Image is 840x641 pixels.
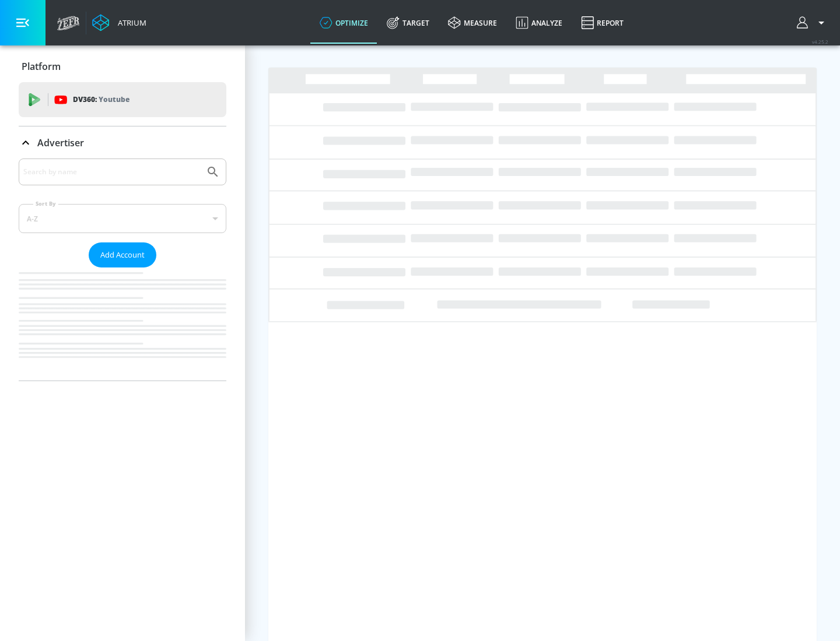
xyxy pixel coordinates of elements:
div: Advertiser [19,159,226,381]
a: optimize [310,2,377,44]
p: DV360: [73,93,129,106]
a: Atrium [92,14,146,31]
div: Atrium [113,17,146,28]
a: measure [439,2,506,44]
a: Report [572,2,633,44]
p: Youtube [99,93,129,105]
span: Add Account [100,248,145,262]
p: Platform [22,60,61,73]
label: Sort By [33,200,58,207]
nav: list of Advertiser [19,267,226,381]
p: Advertiser [37,136,84,149]
span: v 4.25.2 [812,38,828,45]
input: Search by name [23,164,200,179]
a: Analyze [506,2,572,44]
a: Target [377,2,439,44]
div: Advertiser [19,126,226,159]
div: A-Z [19,204,226,233]
div: Platform [19,50,226,83]
button: Add Account [89,242,156,267]
div: DV360: Youtube [19,82,226,117]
